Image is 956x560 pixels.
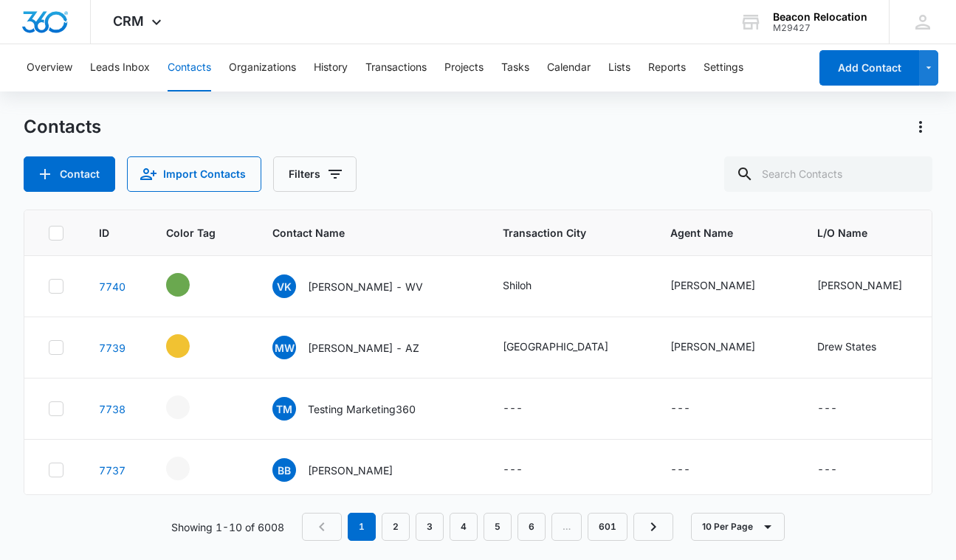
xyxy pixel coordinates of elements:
div: Agent Name - Paul Hayes - Select to Edit Field [670,277,782,295]
div: Agent Name - Jennifer Schrantz - Select to Edit Field [670,339,782,356]
span: VK [272,274,296,298]
p: Testing Marketing360 [308,401,416,417]
h1: Contacts [24,116,101,138]
p: [PERSON_NAME] [308,463,393,478]
a: Page 6 [517,513,546,541]
button: Overview [27,44,72,91]
a: Navigate to contact details page for Victoria Kastelik - WV [99,280,125,293]
button: Contacts [168,44,211,91]
div: Contact Name - Testing Marketing360 - Select to Edit Field [272,397,442,421]
p: [PERSON_NAME] - AZ [308,340,419,356]
a: Navigate to contact details page for Michael Wylie - AZ [99,342,125,354]
button: Add Contact [819,50,919,86]
button: Tasks [501,44,529,91]
span: Transaction City [503,225,635,241]
p: Showing 1-10 of 6008 [171,519,284,535]
a: Page 5 [484,513,512,541]
a: Navigate to contact details page for Testing Marketing360 [99,403,125,415]
button: Leads Inbox [90,44,150,91]
button: History [314,44,348,91]
span: Color Tag [166,225,216,241]
div: Transaction City - - Select to Edit Field [503,461,549,479]
div: - - Select to Edit Field [166,395,216,419]
div: account name [773,11,867,23]
div: L/O Name - Drew States - Select to Edit Field [817,339,903,356]
div: --- [670,461,690,479]
div: - - Select to Edit Field [166,457,216,480]
div: account id [773,23,867,33]
div: - - Select to Edit Field [166,273,216,297]
div: L/O Name - - Select to Edit Field [817,400,864,418]
nav: Pagination [302,513,673,541]
span: Agent Name [670,225,782,241]
div: [PERSON_NAME] [670,339,755,354]
p: [PERSON_NAME] - WV [308,279,423,294]
div: Transaction City - - Select to Edit Field [503,400,549,418]
div: --- [817,400,837,418]
button: Import Contacts [127,156,261,192]
span: BB [272,458,296,482]
button: Lists [608,44,630,91]
button: Actions [909,115,932,139]
button: Transactions [365,44,427,91]
span: MW [272,336,296,359]
span: Contact Name [272,225,446,241]
a: Page 601 [588,513,627,541]
div: Contact Name - Victoria Kastelik - WV - Select to Edit Field [272,274,450,298]
a: Page 3 [416,513,444,541]
div: Drew States [817,339,876,354]
a: Page 2 [382,513,410,541]
a: Page 4 [450,513,478,541]
div: Contact Name - Brian Brown - Select to Edit Field [272,458,419,482]
div: Contact Name - Michael Wylie - AZ - Select to Edit Field [272,336,446,359]
div: - - Select to Edit Field [166,334,216,358]
span: L/O Name [817,225,929,241]
button: Settings [704,44,743,91]
div: [PERSON_NAME] [670,277,755,293]
div: Agent Name - - Select to Edit Field [670,461,717,479]
div: Shiloh [503,277,532,293]
div: L/O Name - - Select to Edit Field [817,461,864,479]
div: Transaction City - Tucson - Select to Edit Field [503,339,635,356]
div: [GEOGRAPHIC_DATA] [503,339,608,354]
div: Transaction City - Shiloh - Select to Edit Field [503,277,558,295]
button: Add Contact [24,156,115,192]
button: Organizations [229,44,296,91]
button: Filters [273,156,357,192]
button: 10 Per Page [691,513,785,541]
em: 1 [348,513,376,541]
a: Next Page [633,513,673,541]
div: [PERSON_NAME] [817,277,902,293]
span: CRM [113,13,144,29]
div: --- [503,461,523,479]
div: --- [817,461,837,479]
div: Agent Name - - Select to Edit Field [670,400,717,418]
span: TM [272,397,296,421]
a: Navigate to contact details page for Brian Brown [99,464,125,477]
div: L/O Name - Matthew Janke - Select to Edit Field [817,277,929,295]
button: Projects [444,44,484,91]
button: Calendar [547,44,591,91]
div: --- [503,400,523,418]
div: --- [670,400,690,418]
button: Reports [648,44,686,91]
input: Search Contacts [724,156,932,192]
span: ID [99,225,109,241]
